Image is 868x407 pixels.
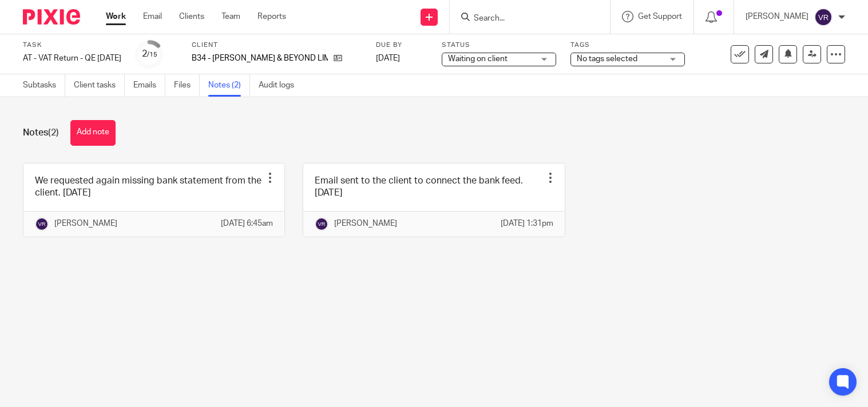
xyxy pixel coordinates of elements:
small: /15 [147,51,157,58]
div: AT - VAT Return - QE 31-08-2025 [23,53,121,64]
img: svg%3E [35,217,49,231]
a: Email [143,11,162,22]
a: Team [221,11,240,22]
a: Notes (2) [208,74,250,97]
p: B34 - [PERSON_NAME] & BEYOND LIMITED [192,53,328,64]
a: Reports [257,11,286,22]
input: Search [473,14,576,24]
label: Due by [376,41,427,50]
a: Emails [133,74,165,97]
div: AT - VAT Return - QE [DATE] [23,53,121,64]
p: [PERSON_NAME] [54,218,117,229]
a: Files [174,74,200,97]
label: Tags [570,41,685,50]
label: Client [192,41,362,50]
img: svg%3E [814,8,833,26]
button: Add note [70,120,116,146]
a: Subtasks [23,74,65,97]
div: 2 [142,47,157,61]
span: Get Support [638,13,682,21]
span: (2) [48,128,59,137]
span: No tags selected [577,55,637,63]
a: Clients [179,11,204,22]
span: Waiting on client [448,55,508,63]
a: Work [106,11,126,22]
label: Task [23,41,121,50]
label: Status [442,41,556,50]
img: svg%3E [315,217,328,231]
p: [PERSON_NAME] [746,11,808,22]
h1: Notes [23,127,59,139]
img: Pixie [23,9,80,25]
a: Client tasks [74,74,125,97]
p: [DATE] 1:31pm [501,218,553,229]
a: Audit logs [259,74,303,97]
p: [DATE] 6:45am [221,218,273,229]
span: [DATE] [376,54,400,62]
p: [PERSON_NAME] [334,218,397,229]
